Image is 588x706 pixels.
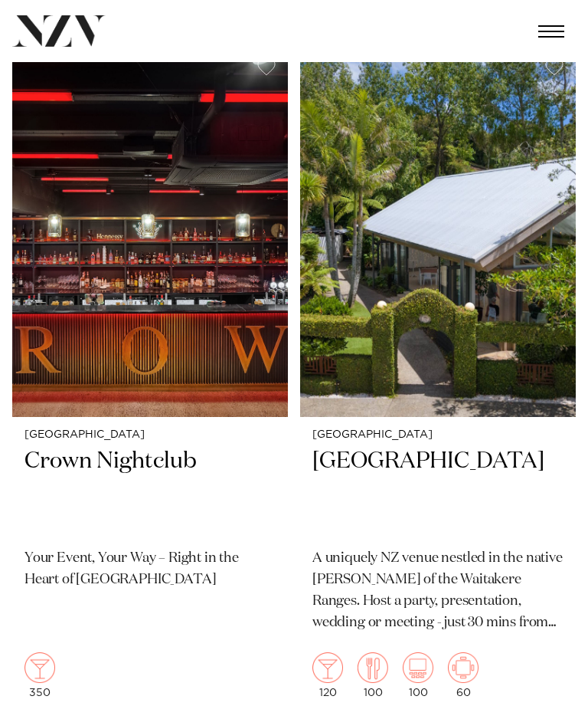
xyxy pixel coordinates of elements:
[312,447,563,537] h2: [GEOGRAPHIC_DATA]
[312,652,343,698] div: 120
[358,652,388,683] img: dining.png
[312,548,563,634] p: A uniquely NZ venue nestled in the native [PERSON_NAME] of the Waitakere Ranges. Host a party, pr...
[358,652,388,698] div: 100
[12,15,106,47] img: nzv-logo.png
[403,652,433,698] div: 100
[24,652,55,683] img: cocktail.png
[24,548,276,591] p: Your Event, Your Way – Right in the Heart of [GEOGRAPHIC_DATA]
[312,652,343,683] img: cocktail.png
[312,429,563,441] small: [GEOGRAPHIC_DATA]
[448,652,479,683] img: meeting.png
[403,652,433,683] img: theatre.png
[24,429,276,441] small: [GEOGRAPHIC_DATA]
[24,652,55,698] div: 350
[24,447,276,537] h2: Crown Nightclub
[448,652,479,698] div: 60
